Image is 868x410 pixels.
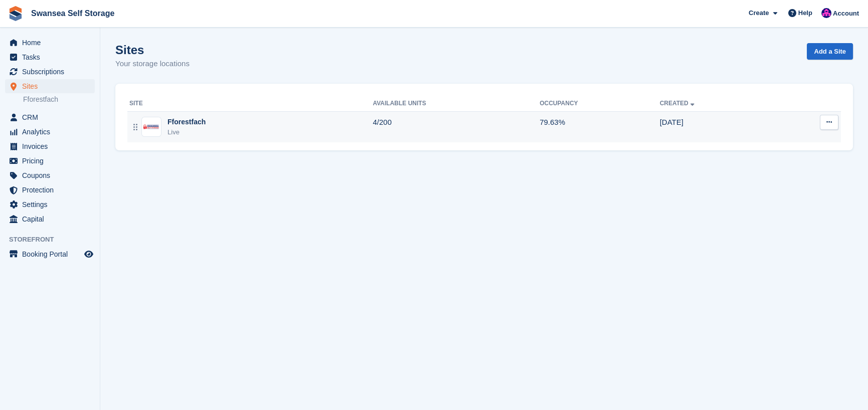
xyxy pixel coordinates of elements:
[22,247,82,261] span: Booking Portal
[5,79,95,93] a: menu
[22,36,82,50] span: Home
[5,154,95,168] a: menu
[660,100,697,107] a: Created
[8,6,23,21] img: stora-icon-8386f47178a22dfd0bd8f6a31ec36ba5ce8667c1dd55bd0f319d3a0aa187defe.svg
[83,248,95,260] a: Preview store
[22,125,82,139] span: Analytics
[5,183,95,197] a: menu
[5,197,95,212] a: menu
[5,36,95,50] a: menu
[373,111,540,142] td: 4/200
[167,127,206,137] div: Live
[22,197,82,212] span: Settings
[23,95,95,104] a: Fforestfach
[5,139,95,153] a: menu
[22,65,82,79] span: Subscriptions
[22,110,82,124] span: CRM
[5,247,95,261] a: menu
[5,168,95,182] a: menu
[22,168,82,182] span: Coupons
[798,8,812,18] span: Help
[22,50,82,64] span: Tasks
[5,110,95,124] a: menu
[167,117,206,127] div: Fforestfach
[115,43,190,57] h1: Sites
[5,212,95,226] a: menu
[821,8,831,18] img: Donna Davies
[22,139,82,153] span: Invoices
[5,50,95,64] a: menu
[373,96,540,112] th: Available Units
[807,43,853,60] a: Add a Site
[5,65,95,79] a: menu
[660,111,775,142] td: [DATE]
[22,79,82,93] span: Sites
[115,58,190,70] p: Your storage locations
[9,235,100,245] span: Storefront
[22,212,82,226] span: Capital
[22,183,82,197] span: Protection
[540,96,659,112] th: Occupancy
[127,96,373,112] th: Site
[22,154,82,168] span: Pricing
[27,5,118,22] a: Swansea Self Storage
[5,125,95,139] a: menu
[749,8,769,18] span: Create
[833,9,859,19] span: Account
[540,111,659,142] td: 79.63%
[142,124,161,130] img: Image of Fforestfach site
